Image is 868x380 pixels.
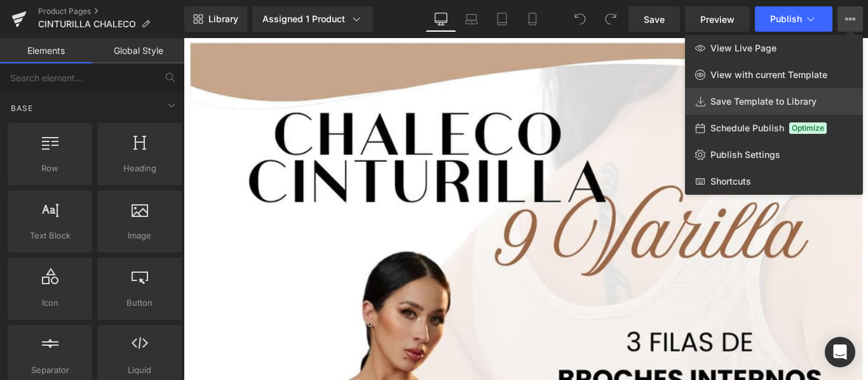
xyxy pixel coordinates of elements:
[710,43,776,54] span: View Live Page
[92,38,184,63] a: Global Style
[710,122,784,134] span: Schedule Publish
[710,69,827,81] span: View with current Template
[10,102,34,114] span: Base
[11,162,88,175] span: Row
[208,13,238,25] span: Library
[710,96,817,107] span: Save Template to Library
[38,6,184,16] a: Product Pages
[837,6,863,32] button: View Live PageView with current TemplateSave Template to LibrarySchedule PublishOptimizePublish S...
[710,149,780,161] span: Publish Settings
[11,229,88,242] span: Text Block
[487,6,517,32] a: Tablet
[598,6,623,32] button: Redo
[262,13,363,25] div: Assigned 1 Product
[825,337,855,367] div: Open Intercom Messenger
[710,176,751,187] span: Shortcuts
[184,6,247,32] a: New Library
[567,6,593,32] button: Undo
[755,6,832,32] button: Publish
[456,6,487,32] a: Laptop
[38,19,136,29] span: CINTURILLA CHALECO
[644,13,665,26] span: Save
[11,364,88,377] span: Separator
[11,296,88,310] span: Icon
[789,122,827,134] span: Optimize
[685,6,750,32] a: Preview
[101,162,178,175] span: Heading
[101,296,178,310] span: Button
[517,6,548,32] a: Mobile
[101,229,178,242] span: Image
[700,13,735,26] span: Preview
[770,14,802,24] span: Publish
[426,6,456,32] a: Desktop
[101,364,178,377] span: Liquid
